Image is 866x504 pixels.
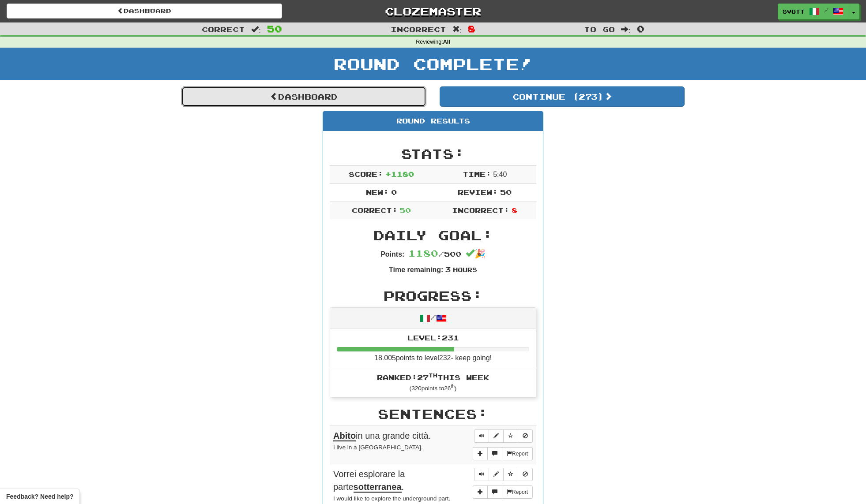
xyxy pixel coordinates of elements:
[330,288,536,303] h2: Progress:
[824,7,828,13] span: /
[518,468,533,481] button: Toggle ignore
[380,250,404,258] strong: Points:
[330,308,536,329] div: /
[452,26,462,33] span: :
[621,26,631,33] span: :
[349,170,383,178] span: Score:
[408,248,438,258] span: 1180
[458,188,498,196] span: Review:
[584,25,615,34] span: To go
[352,206,398,214] span: Correct:
[512,206,517,214] span: 8
[452,206,509,214] span: Incorrect:
[473,485,533,499] div: More sentence controls
[502,447,533,460] button: Report
[323,112,543,131] div: Round Results
[489,429,504,443] button: Edit sentence
[783,7,805,15] span: svott
[502,485,533,499] button: Report
[333,469,405,493] span: Vorrei esplorare la parte .
[473,485,488,499] button: Add sentence to collection
[330,407,536,421] h2: Sentences:
[333,495,450,502] small: I would like to explore the underground part.
[429,372,437,378] sup: th
[330,146,536,161] h2: Stats:
[251,26,261,33] span: :
[445,265,451,273] span: 3
[443,39,450,45] strong: All
[473,447,488,460] button: Add sentence to collection
[333,431,356,441] u: Abito
[377,373,489,381] span: Ranked: 27 this week
[181,86,426,107] a: Dashboard
[202,25,245,34] span: Correct
[451,384,455,388] sup: th
[391,25,446,34] span: Incorrect
[7,4,282,19] a: Dashboard
[399,206,411,214] span: 50
[330,329,536,368] li: 18.005 points to level 232 - keep going!
[518,429,533,443] button: Toggle ignore
[453,266,477,273] small: Hours
[500,188,512,196] span: 50
[267,23,282,34] span: 50
[330,228,536,243] h2: Daily Goal:
[474,429,533,443] div: Sentence controls
[408,250,461,258] span: / 500
[474,468,489,481] button: Play sentence audio
[778,4,848,19] a: svott /
[503,429,518,443] button: Toggle favorite
[493,171,507,178] span: 5 : 40
[389,266,443,273] strong: Time remaining:
[391,188,397,196] span: 0
[3,55,863,73] h1: Round Complete!
[410,385,457,392] small: ( 320 points to 26 )
[333,444,423,451] small: I live in a [GEOGRAPHIC_DATA].
[468,23,475,34] span: 8
[474,468,533,481] div: Sentence controls
[366,188,389,196] span: New:
[295,4,571,19] a: Clozemaster
[466,249,486,258] span: 🎉
[354,482,402,493] u: sotterranea
[440,86,685,107] button: Continue (273)
[333,431,431,441] span: in una grande città.
[407,333,459,342] span: Level: 231
[6,492,73,501] span: Open feedback widget
[503,468,518,481] button: Toggle favorite
[463,170,491,178] span: Time:
[489,468,504,481] button: Edit sentence
[474,429,489,443] button: Play sentence audio
[473,447,533,460] div: More sentence controls
[637,23,644,34] span: 0
[385,170,414,178] span: + 1180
